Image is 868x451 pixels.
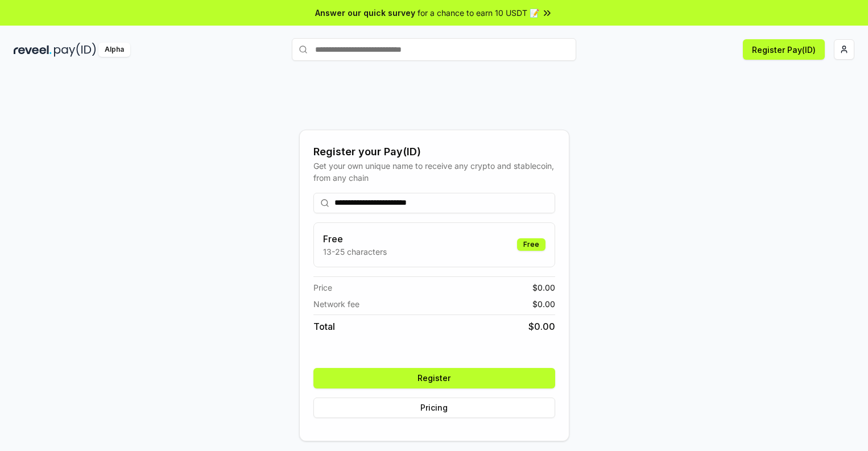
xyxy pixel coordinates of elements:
[323,246,387,258] p: 13-25 characters
[532,282,555,293] span: $ 0.00
[14,43,52,57] img: reveel_dark
[532,298,555,310] span: $ 0.00
[315,7,415,19] span: Answer our quick survey
[98,43,130,57] div: Alpha
[313,298,359,310] span: Network fee
[517,238,545,251] div: Free
[313,368,555,388] button: Register
[313,160,555,184] div: Get your own unique name to receive any crypto and stablecoin, from any chain
[313,398,555,418] button: Pricing
[323,232,387,246] h3: Free
[418,7,539,19] span: for a chance to earn 10 USDT 📝
[54,43,96,57] img: pay_id
[313,144,555,160] div: Register your Pay(ID)
[313,282,332,293] span: Price
[743,39,825,60] button: Register Pay(ID)
[528,320,555,333] span: $ 0.00
[313,320,335,333] span: Total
